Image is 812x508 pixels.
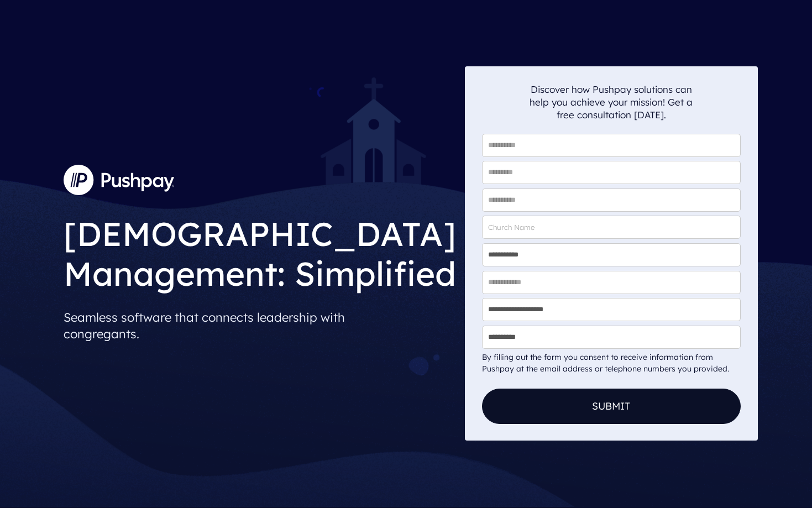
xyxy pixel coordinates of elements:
[64,205,456,296] h1: [DEMOGRAPHIC_DATA] Management: Simplified
[482,389,741,424] button: Submit
[482,352,741,375] div: By filling out the form you consent to receive information from Pushpay at the email address or t...
[482,216,741,239] input: Church Name
[64,305,456,347] p: Seamless software that connects leadership with congregants.
[530,83,693,121] p: Discover how Pushpay solutions can help you achieve your mission! Get a free consultation [DATE].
